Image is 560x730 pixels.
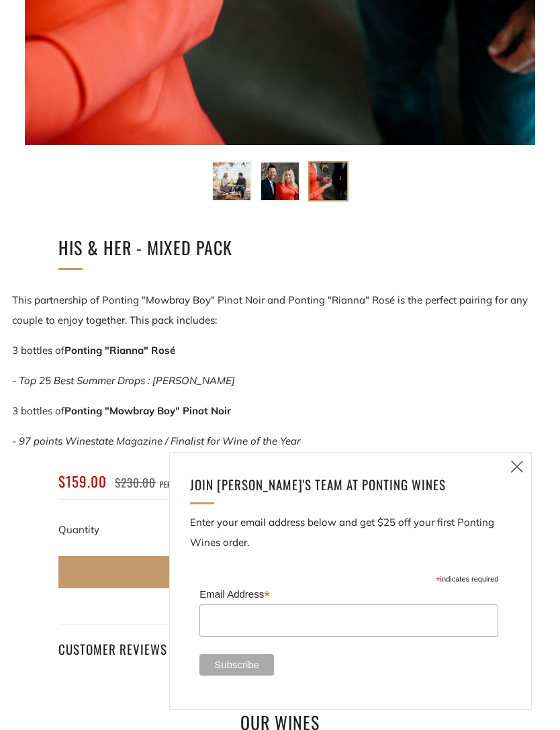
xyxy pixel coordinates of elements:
[199,584,498,603] label: Email Address
[199,654,274,676] input: Subscribe
[12,374,235,387] em: - Top 25 Best Summer Drops : [PERSON_NAME]
[64,404,231,417] strong: Ponting "Mowbray Boy" Pinot Noir
[12,290,548,330] p: This partnership of Ponting "Mowbray Boy" Pinot Noir and Ponting "Rianna" Rosé is the perfect pai...
[308,161,348,201] button: Load image into Gallery viewer, His &amp; Her - Mixed Pack
[160,480,191,490] span: per pack
[213,163,250,200] img: Load image into Gallery viewer, His &amp; Her - Mixed Pack
[58,625,502,660] a: Customer Reviews
[58,556,502,588] button: Add to Cart
[12,435,300,447] em: - 97 points Winestate Magazine / Finalist for Wine of the Year
[12,340,548,361] p: 3 bottles of
[190,512,511,553] p: Enter your email address below and get $25 off your first Ponting Wines order.
[64,344,175,357] strong: Ponting "Rianna" Rosé
[58,471,107,492] span: $159.00
[58,523,99,536] label: Quantity
[310,163,347,200] img: Load image into Gallery viewer, His &amp; Her - Mixed Pack
[115,473,156,491] span: $230.00
[58,234,502,262] h1: His & Her - Mixed Pack
[261,163,299,200] img: Load image into Gallery viewer, His &amp; Her - Mixed Pack
[12,404,231,417] span: 3 bottles of
[190,473,495,496] h4: Join [PERSON_NAME]'s team at ponting Wines
[199,572,498,584] div: indicates required
[58,637,502,660] h4: Customer Reviews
